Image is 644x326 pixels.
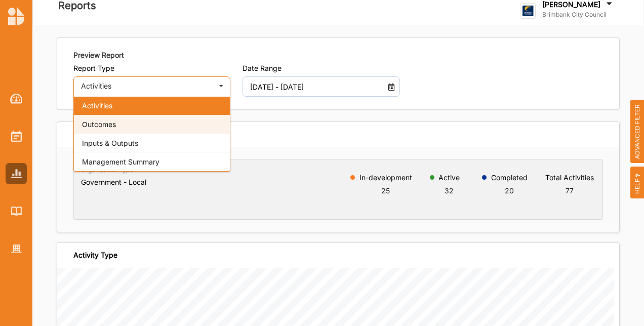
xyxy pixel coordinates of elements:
label: Active [438,174,460,182]
span: Management Summary [82,157,159,166]
img: logo [520,3,536,19]
div: Activities [81,83,213,90]
img: Library [11,207,22,215]
h6: Government - Local [81,178,146,187]
label: Report Type [73,64,230,73]
div: 25 [359,185,412,196]
div: 32 [438,185,460,196]
a: Reports [6,163,27,184]
span: Activities [82,101,112,110]
label: Brimbank City Council [542,11,614,19]
span: Outcomes [82,120,116,129]
img: logo [8,7,24,25]
div: Activity Type [73,251,117,260]
label: Date Range [243,64,399,73]
input: DD MM YYYY - DD MM YYYY [245,76,385,97]
div: 77 [545,185,594,196]
a: Library [6,200,27,222]
img: Organisation [11,244,22,253]
div: 20 [491,185,528,196]
img: Reports [11,169,22,178]
label: In-development [359,174,412,182]
img: Dashboard [10,94,23,104]
a: Dashboard [6,88,27,109]
span: Inputs & Outputs [82,139,138,147]
label: Completed [491,174,528,182]
img: Activities [11,131,22,142]
label: Total Activities [545,174,594,182]
a: Organisation [6,238,27,259]
a: Activities [6,126,27,147]
label: Preview Report [73,50,124,60]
